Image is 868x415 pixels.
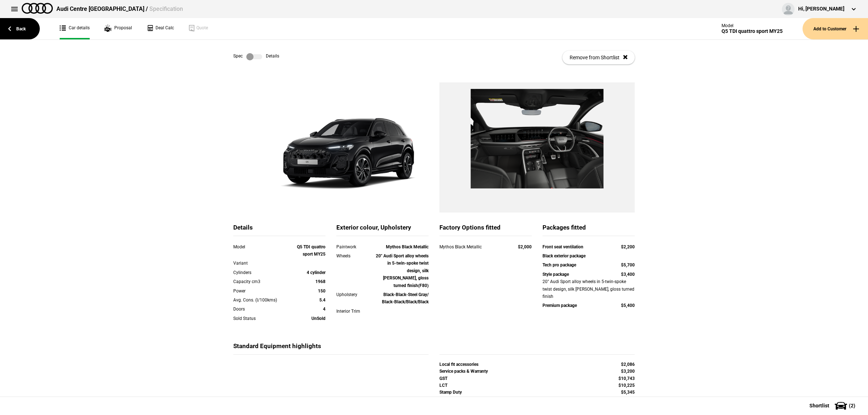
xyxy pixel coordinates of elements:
div: Model [722,23,783,28]
strong: Service packs & Warranty [439,369,488,374]
strong: Premium package [542,303,577,308]
div: Model [233,243,289,251]
strong: 20" Audi Sport alloy wheels in 5-twin-spoke twist design, silk [PERSON_NAME], gloss turned finish... [376,253,429,288]
strong: 4 [323,307,325,312]
div: Interior Trim [336,308,373,315]
strong: UnSold [311,316,325,321]
strong: $10,225 [618,383,635,388]
strong: Local fit accessories [439,362,478,367]
button: Remove from Shortlist [562,51,635,64]
button: Add to Customer [803,18,868,39]
strong: 4 cylinder [307,270,325,275]
strong: $3,400 [621,272,635,277]
div: Power [233,287,289,295]
div: Details [233,223,325,236]
div: Avg. Cons. (l/100kms) [233,296,289,304]
strong: Mythos Black Metallic [386,244,429,249]
strong: Stamp Duty [439,390,462,395]
div: Exterior colour, Upholstery [336,223,429,236]
strong: $5,700 [621,262,635,268]
button: Shortlist(2) [799,397,868,415]
span: Shortlist [809,403,829,408]
div: Factory Options fitted [439,223,532,236]
strong: Black-Black-Steel Gray/ Black-Black/Black/Black [382,292,429,304]
strong: $2,086 [621,362,635,367]
strong: $5,345 [621,390,635,395]
strong: Black exterior package [542,253,586,258]
div: Doors [233,305,289,313]
a: Proposal [104,18,132,39]
div: Paintwork [336,243,373,251]
strong: $2,000 [518,244,532,249]
div: Audi Centre [GEOGRAPHIC_DATA] / [56,5,183,13]
img: audi.png [22,3,53,14]
strong: 5.4 [319,298,325,303]
div: Mythos Black Metallic [439,243,504,251]
strong: Q5 TDI quattro sport MY25 [297,244,325,257]
strong: Tech pro package [542,262,576,268]
div: Wheels [336,252,373,260]
strong: 150 [318,288,325,294]
div: Capacity cm3 [233,278,289,285]
span: Specification [149,5,183,12]
div: Packages fitted [542,223,635,236]
strong: LCT [439,383,447,388]
div: Upholstery [336,291,373,298]
div: Variant [233,260,289,267]
strong: $5,400 [621,303,635,308]
div: Sold Status [233,315,289,322]
strong: Style package [542,272,569,277]
div: Standard Equipment highlights [233,342,429,355]
strong: 1968 [315,279,325,284]
strong: $2,200 [621,244,635,249]
span: ( 2 ) [849,403,855,408]
a: Car details [60,18,90,39]
div: Cylinders [233,269,289,276]
strong: GST [439,376,447,381]
div: Spec Details [233,53,279,60]
a: Deal Calc [146,18,174,39]
div: Hi, [PERSON_NAME] [798,5,844,13]
strong: $3,200 [621,369,635,374]
div: Q5 TDI quattro sport MY25 [722,28,783,34]
strong: Front seat ventilation [542,244,583,249]
div: 20" Audi Sport alloy wheels in 5-twin-spoke twist design, silk [PERSON_NAME], gloss turned finish [542,278,635,300]
strong: $10,743 [618,376,635,381]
